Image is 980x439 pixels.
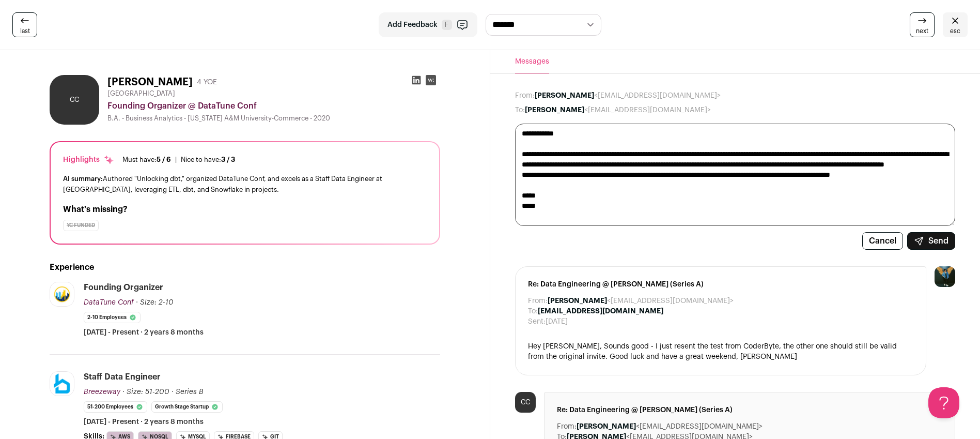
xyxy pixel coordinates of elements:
button: Send [907,232,955,250]
span: last [20,27,30,35]
dt: To: [528,306,538,316]
dd: [DATE] [546,316,568,327]
dd: <[EMAIL_ADDRESS][DOMAIN_NAME]> [548,296,734,306]
div: YC Funded [63,220,99,231]
div: Must have: [122,156,171,164]
span: esc [950,27,960,35]
span: [DATE] - Present · 2 years 8 months [84,417,204,427]
dt: Sent: [528,316,546,327]
dt: From: [557,421,577,432]
div: B.A. - Business Analytics - [US_STATE] A&M University-Commerce - 2020 [107,114,440,123]
div: 4 YOE [197,77,217,87]
span: 3 / 3 [221,156,235,163]
dd: <[EMAIL_ADDRESS][DOMAIN_NAME]> [577,421,763,432]
ul: | [122,156,235,164]
h2: Experience [50,261,440,274]
span: Add Feedback [387,20,438,30]
div: CC [50,75,99,125]
span: · [172,387,174,397]
img: 12031951-medium_jpg [935,266,955,287]
a: next [910,12,935,37]
a: esc [943,12,968,37]
span: [DATE] - Present · 2 years 8 months [84,327,204,338]
b: [PERSON_NAME] [535,92,594,99]
button: Messages [515,50,549,73]
b: [EMAIL_ADDRESS][DOMAIN_NAME] [538,308,663,315]
div: Founding Organizer [84,282,163,293]
h2: What's missing? [63,203,427,216]
dt: To: [515,105,525,115]
img: ab0feee3122929410123054f25bdb7c729685f48af84d632bd4ed2d5563a48eb.jpg [50,372,74,396]
span: AI summary: [63,175,103,182]
h1: [PERSON_NAME] [107,75,193,89]
div: Highlights [63,155,114,165]
div: Hey [PERSON_NAME], Sounds good - I just resent the test from CoderByte, the other one should stil... [528,341,914,362]
dd: <[EMAIL_ADDRESS][DOMAIN_NAME]> [525,105,711,115]
span: Breezeway [84,388,120,396]
a: last [12,12,37,37]
span: · Size: 2-10 [136,299,174,306]
div: Founding Organizer @ DataTune Conf [107,100,440,112]
div: CC [515,392,536,413]
dt: From: [515,90,535,101]
div: Staff Data Engineer [84,371,161,383]
button: Cancel [862,232,903,250]
span: Re: Data Engineering @ [PERSON_NAME] (Series A) [557,405,943,415]
div: Authored "Unlocking dbt," organized DataTune Conf, and excels as a Staff Data Engineer at [GEOGRA... [63,173,427,195]
li: 51-200 employees [84,401,147,413]
span: 5 / 6 [157,156,171,163]
li: Growth Stage Startup [151,401,223,413]
span: Re: Data Engineering @ [PERSON_NAME] (Series A) [528,279,914,290]
img: 5032c8d60ee1b30469ee96b0ac95e9c2a525478d7f7651a45e02f632ad9f0caf.jpg [50,282,74,306]
span: [GEOGRAPHIC_DATA] [107,89,175,98]
span: Series B [176,388,204,396]
dt: From: [528,296,548,306]
b: [PERSON_NAME] [548,297,607,305]
button: Add Feedback F [379,12,477,37]
div: Nice to have: [181,156,235,164]
span: F [442,20,452,30]
span: next [916,27,928,35]
iframe: Help Scout Beacon - Open [928,387,959,418]
b: [PERSON_NAME] [577,423,636,430]
dd: <[EMAIL_ADDRESS][DOMAIN_NAME]> [535,90,721,101]
span: DataTune Conf [84,299,134,306]
b: [PERSON_NAME] [525,107,584,114]
li: 2-10 employees [84,312,141,323]
span: · Size: 51-200 [122,388,169,396]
